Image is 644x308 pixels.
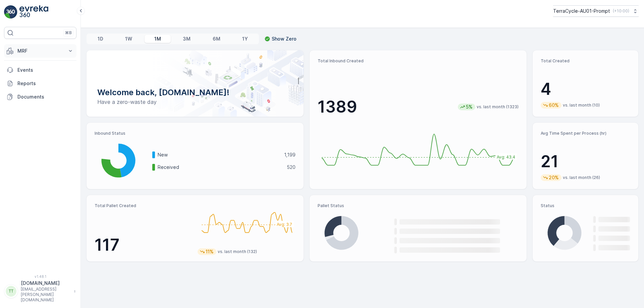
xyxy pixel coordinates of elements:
p: 1Y [242,36,248,42]
p: 1D [98,36,103,42]
a: Reports [4,77,76,90]
p: Total Inbound Created [318,58,519,64]
img: logo [4,5,17,19]
p: Reports [17,80,74,87]
button: TT[DOMAIN_NAME][EMAIL_ADDRESS][PERSON_NAME][DOMAIN_NAME] [4,280,76,303]
p: ( +10:00 ) [613,8,629,14]
p: 1M [154,36,161,42]
p: Pallet Status [318,203,519,208]
p: Received [158,164,282,171]
p: vs. last month (132) [218,249,257,254]
p: Documents [17,94,74,100]
p: vs. last month (1323) [477,104,519,110]
p: 60% [548,102,559,109]
p: Events [17,67,74,73]
p: TerraCycle-AU01-Prompt [553,8,610,14]
p: vs. last month (26) [563,175,600,180]
p: Status [541,203,630,208]
p: 3M [183,36,191,42]
p: 1389 [318,97,357,117]
p: Avg Time Spent per Process (hr) [541,131,630,136]
p: 117 [95,235,192,255]
p: 20% [548,174,559,181]
p: vs. last month (10) [563,103,600,108]
p: Inbound Status [95,131,296,136]
a: Documents [4,90,76,104]
p: [EMAIL_ADDRESS][PERSON_NAME][DOMAIN_NAME] [21,287,70,303]
p: 21 [541,151,630,172]
p: Welcome back, [DOMAIN_NAME]! [97,87,293,98]
p: 11% [205,248,214,255]
p: 1W [125,36,132,42]
p: New [158,151,280,158]
p: 520 [287,164,296,171]
span: v 1.48.1 [4,274,76,279]
p: 6M [213,36,220,42]
p: 5% [465,104,473,110]
p: Have a zero-waste day [97,98,293,106]
p: Total Created [541,58,630,64]
img: logo_light-DOdMpM7g.png [19,5,48,19]
button: TerraCycle-AU01-Prompt(+10:00) [553,5,639,17]
p: 1,199 [284,151,296,158]
p: ⌘B [65,30,72,36]
p: [DOMAIN_NAME] [21,280,70,287]
p: MRF [17,48,63,54]
a: Events [4,63,76,77]
button: MRF [4,44,76,58]
p: Total Pallet Created [95,203,192,208]
p: 4 [541,79,630,99]
p: Show Zero [272,36,297,42]
div: TT [6,286,16,297]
